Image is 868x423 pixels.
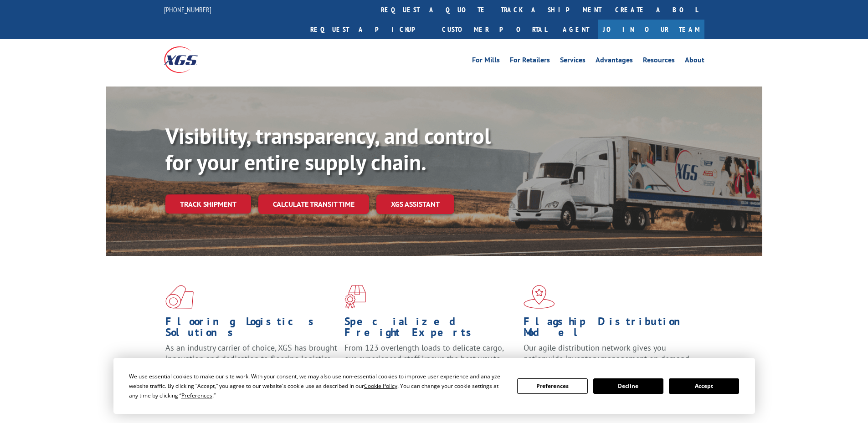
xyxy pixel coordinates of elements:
a: For Mills [472,56,500,66]
a: Agent [554,20,598,39]
a: [PHONE_NUMBER] [164,5,211,14]
a: XGS ASSISTANT [376,194,454,214]
span: Preferences [181,392,212,399]
img: xgs-icon-flagship-distribution-model-red [524,285,555,309]
a: Calculate transit time [258,194,369,214]
button: Preferences [517,378,587,394]
a: Advantages [596,56,633,66]
h1: Flagship Distribution Model [524,316,696,342]
a: Request a pickup [303,20,435,39]
button: Decline [593,378,663,394]
span: Cookie Policy [364,382,397,390]
span: As an industry carrier of choice, XGS has brought innovation and dedication to flooring logistics... [165,342,337,375]
button: Accept [669,378,739,394]
a: For Retailers [510,56,550,66]
a: Services [560,56,586,66]
div: We use essential cookies to make our site work. With your consent, we may also use non-essential ... [129,372,506,400]
a: Join Our Team [598,20,704,39]
a: Resources [643,56,675,66]
span: Our agile distribution network gives you nationwide inventory management on demand. [524,342,691,364]
img: xgs-icon-focused-on-flooring-red [344,285,366,309]
p: From 123 overlength loads to delicate cargo, our experienced staff knows the best way to move you... [344,342,517,383]
h1: Specialized Freight Experts [344,316,517,342]
div: Cookie Consent Prompt [113,358,755,414]
h1: Flooring Logistics Solutions [165,316,338,342]
b: Visibility, transparency, and control for your entire supply chain. [165,122,491,176]
img: xgs-icon-total-supply-chain-intelligence-red [165,285,194,309]
a: Customer Portal [435,20,554,39]
a: About [685,56,704,66]
a: Track shipment [165,194,251,214]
